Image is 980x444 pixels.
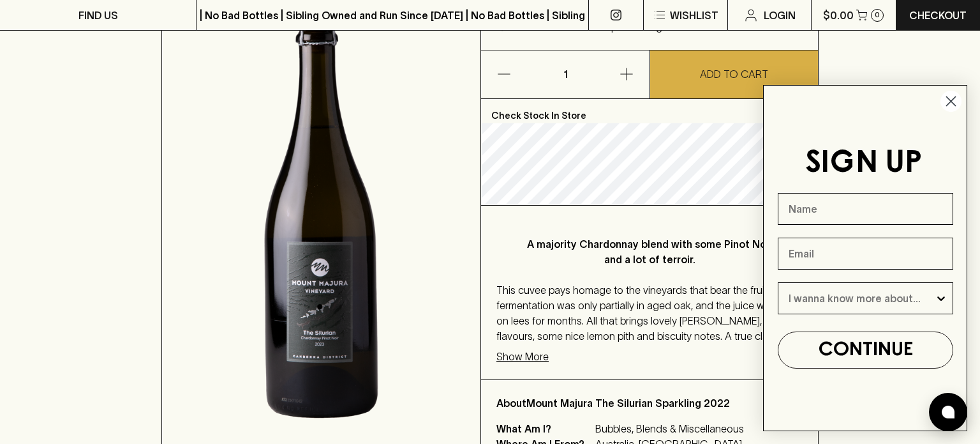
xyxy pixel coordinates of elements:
p: What Am I? [496,421,592,436]
p: 0 [875,11,880,19]
b: 10% discount [517,21,584,33]
p: Checkout [909,8,967,23]
p: ADD TO CART [700,66,768,82]
input: Name [778,193,953,225]
p: Show More [496,349,549,364]
input: Email [778,238,953,270]
p: About Mount Majura The Silurian Sparkling 2022 [496,395,803,411]
p: 1 [550,50,581,98]
div: FLYOUT Form [750,72,980,444]
p: A majority Chardonnay blend with some Pinot Noir and a lot of terroir. [522,236,777,267]
p: Login [764,8,796,23]
span: SIGN UP [805,149,922,178]
p: Wishlist [670,8,718,23]
p: FIND US [78,8,118,23]
button: CONTINUE [778,332,953,369]
p: Check Stock In Store [481,99,818,123]
input: I wanna know more about... [789,283,935,314]
span: This cuvee pays homage to the vineyards that bear the fruit so fermentation was only partially in... [496,284,801,357]
button: Close dialog [940,90,962,112]
button: Show Options [935,283,947,314]
p: $0.00 [823,8,854,23]
img: bubble-icon [942,406,954,418]
p: Bubbles, Blends & Miscellaneous [595,421,744,436]
button: ADD TO CART [650,50,818,98]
